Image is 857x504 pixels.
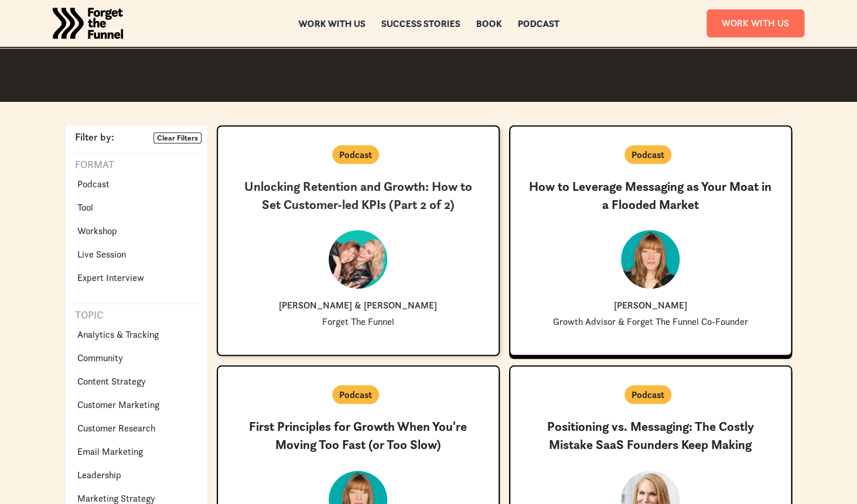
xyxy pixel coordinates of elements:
p: Email Marketing [77,444,143,458]
p: Format [70,158,114,172]
a: Leadership [70,465,128,484]
p: Podcast [77,177,110,191]
p: Customer Marketing [77,397,159,412]
a: Work With Us [706,9,804,37]
p: Leadership [77,468,121,482]
a: Community [70,348,130,367]
a: Work with us [298,19,365,28]
a: Clear Filters [153,132,202,144]
a: Content Strategy [70,372,153,390]
a: Workshop [70,221,124,240]
p: [PERSON_NAME] & [PERSON_NAME] [279,300,437,310]
a: PodcastUnlocking Retention and Growth: How to Set Customer-led KPIs (Part 2 of 2)[PERSON_NAME] & ... [217,125,500,356]
p: [PERSON_NAME] [614,300,687,310]
p: Growth Advisor & Forget The Funnel Co-Founder [553,317,748,327]
p: Community [77,351,123,365]
a: Tool [70,198,100,217]
p: Expert Interview [77,270,144,284]
a: Success Stories [381,19,460,28]
a: Book [476,19,501,28]
a: PodcastHow to Leverage Messaging as Your Moat in a Flooded Market[PERSON_NAME]Growth Advisor & Fo... [509,125,792,356]
a: Customer Marketing [70,395,166,414]
a: Expert Interview [70,268,151,287]
p: Tool [77,200,93,214]
p: Analytics & Tracking [77,327,159,341]
p: Topic [70,308,103,323]
p: Workshop [77,224,117,238]
p: Filter by: [70,132,114,143]
h3: How to Leverage Messaging as Your Moat in a Flooded Market [529,178,772,214]
p: Podcast [339,148,372,162]
p: Customer Research [77,421,155,435]
h3: Unlocking Retention and Growth: How to Set Customer-led KPIs (Part 2 of 2) [237,178,480,214]
a: Podcast [70,174,117,193]
a: Analytics & Tracking [70,325,166,344]
p: Podcast [631,388,664,402]
a: Email Marketing [70,442,150,461]
p: Forget The Funnel [322,317,394,327]
h3: Positioning vs. Messaging: The Costly Mistake SaaS Founders Keep Making [529,418,772,454]
p: Content Strategy [77,374,146,388]
p: Live Session [77,247,126,261]
a: Podcast [517,19,559,28]
a: Live Session [70,245,133,263]
p: Podcast [339,388,372,402]
a: Customer Research [70,419,162,437]
h3: First Principles for Growth When You're Moving Too Fast (or Too Slow) [237,418,480,454]
p: Podcast [631,148,664,162]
